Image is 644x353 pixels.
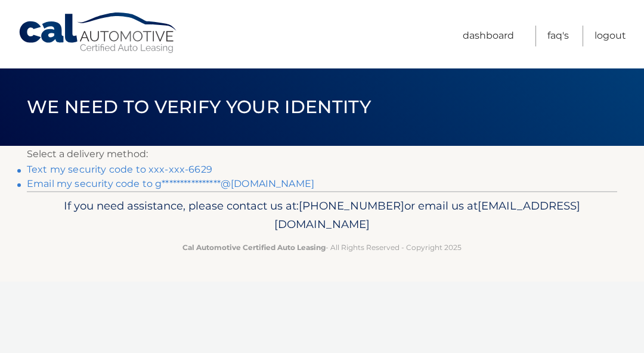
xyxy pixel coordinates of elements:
a: FAQ's [547,26,569,46]
p: If you need assistance, please contact us at: or email us at [45,196,599,235]
p: Select a delivery method: [27,146,617,163]
span: We need to verify your identity [27,96,371,118]
a: Logout [595,26,626,46]
a: Dashboard [463,26,514,46]
span: [PHONE_NUMBER] [299,199,404,213]
strong: Cal Automotive Certified Auto Leasing [182,243,326,252]
a: Cal Automotive [18,12,179,54]
a: Text my security code to xxx-xxx-6629 [27,164,212,175]
p: - All Rights Reserved - Copyright 2025 [45,241,599,254]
